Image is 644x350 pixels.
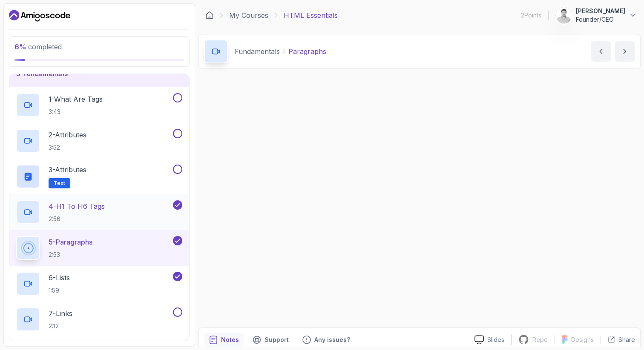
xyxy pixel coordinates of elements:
[205,11,214,20] a: Dashboard
[14,43,26,51] span: 6 %
[16,129,182,153] button: 2-Attributes3:52
[487,336,504,344] p: Slides
[576,15,625,24] p: Founder/CEO
[284,10,338,20] p: HTML Essentials
[601,336,635,344] button: Share
[264,336,289,344] p: Support
[16,165,182,188] button: 3-AttributesText
[16,236,182,260] button: 5-Paragraphs2:53
[314,336,350,344] p: Any issues?
[16,307,182,331] button: 7-Links2:12
[49,94,103,104] p: 1 - What Are Tags
[49,143,86,152] p: 3:52
[49,108,103,116] p: 3:43
[468,335,511,344] a: Slides
[521,11,541,20] p: 2 Points
[49,308,72,319] p: 7 - Links
[49,273,70,283] p: 6 - Lists
[615,41,635,62] button: next content
[297,333,355,347] button: Feedback button
[49,165,86,175] p: 3 - Attributes
[16,93,182,117] button: 1-What Are Tags3:43
[49,201,105,211] p: 4 - H1 To H6 Tags
[571,336,594,344] p: Designs
[49,286,70,295] p: 1:59
[591,41,611,62] button: previous content
[229,10,268,20] a: My Courses
[49,250,92,259] p: 2:53
[9,9,70,23] a: Dashboard
[49,237,92,247] p: 5 - Paragraphs
[288,46,326,57] p: Paragraphs
[235,46,280,57] p: Fundamentals
[618,336,635,344] p: Share
[49,322,72,330] p: 2:12
[54,180,65,187] span: Text
[556,7,572,23] img: user profile image
[14,43,62,51] span: completed
[555,7,637,24] button: user profile image[PERSON_NAME]Founder/CEO
[16,272,182,296] button: 6-Lists1:59
[204,333,244,347] button: notes button
[576,7,625,15] p: [PERSON_NAME]
[49,130,86,140] p: 2 - Attributes
[247,333,294,347] button: Support button
[49,215,105,223] p: 2:56
[16,200,182,224] button: 4-H1 To H6 Tags2:56
[532,336,548,344] p: Repo
[221,336,239,344] p: Notes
